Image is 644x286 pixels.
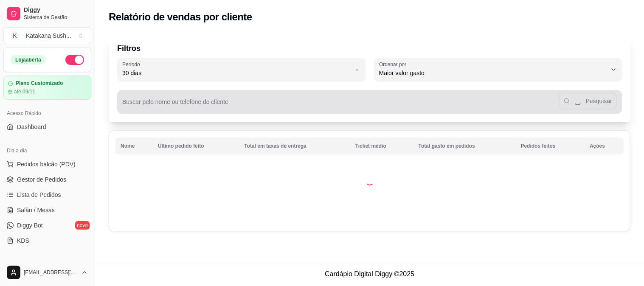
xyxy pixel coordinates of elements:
[109,10,252,24] h2: Relatório de vendas por cliente
[17,191,61,199] span: Lista de Pedidos
[11,31,19,40] span: K
[3,188,91,202] a: Lista de Pedidos
[117,58,366,81] button: Período30 dias
[14,88,35,95] article: até 09/11
[117,42,622,54] p: Filtros
[379,69,607,77] span: Maior valor gasto
[3,203,91,217] a: Salão / Mesas
[3,157,91,171] button: Pedidos balcão (PDV)
[3,76,91,100] a: Plano Customizadoaté 09/11
[24,269,78,276] span: [EMAIL_ADDRESS][DOMAIN_NAME]
[366,177,374,185] div: Loading
[3,27,91,44] button: Select a team
[3,144,91,157] div: Dia a dia
[3,262,91,283] button: [EMAIL_ADDRESS][DOMAIN_NAME]
[26,31,71,40] div: Katakana Sush ...
[17,175,66,184] span: Gestor de Pedidos
[65,55,84,65] button: Alterar Status
[95,262,644,286] footer: Cardápio Digital Diggy © 2025
[3,173,91,186] a: Gestor de Pedidos
[11,55,46,64] div: Loja aberta
[3,3,91,24] a: DiggySistema de Gestão
[3,120,91,134] a: Dashboard
[17,123,46,131] span: Dashboard
[3,219,91,232] a: Diggy Botnovo
[3,107,91,120] div: Acesso Rápido
[122,61,143,68] label: Período
[122,101,559,109] input: Buscar pelo nome ou telefone do cliente
[17,206,55,214] span: Salão / Mesas
[374,58,622,81] button: Ordenar porMaior valor gasto
[24,14,88,21] span: Sistema de Gestão
[379,61,409,68] label: Ordenar por
[3,258,91,271] div: Catálogo
[24,6,88,14] span: Diggy
[17,160,76,168] span: Pedidos balcão (PDV)
[3,234,91,247] a: KDS
[16,80,63,87] article: Plano Customizado
[122,69,350,77] span: 30 dias
[17,236,29,245] span: KDS
[17,221,43,230] span: Diggy Bot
